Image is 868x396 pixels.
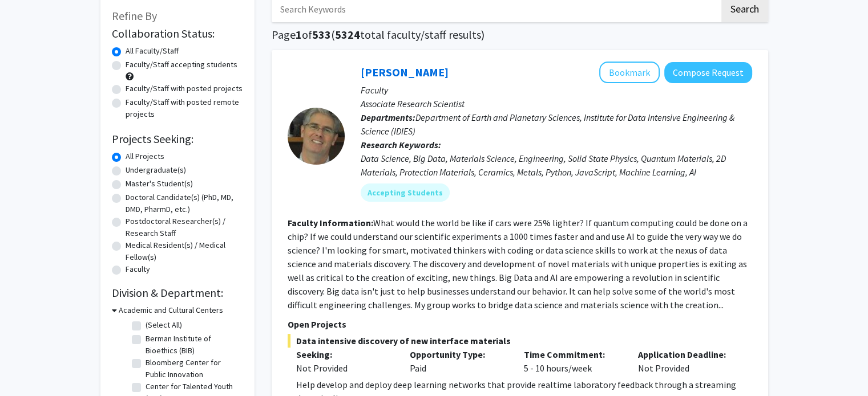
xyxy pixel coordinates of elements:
h2: Collaboration Status: [112,27,243,40]
fg-read-more: What would the world be like if cars were 25% lighter? If quantum computing could be done on a ch... [288,217,748,311]
span: 533 [312,27,331,42]
h1: Page of ( total faculty/staff results) [272,28,768,42]
p: Seeking: [296,348,393,361]
span: Department of Earth and Planetary Sciences, Institute for Data Intensive Engineering & Science (I... [361,112,734,137]
h2: Projects Seeking: [112,132,243,146]
label: Master's Student(s) [126,178,193,190]
div: 5 - 10 hours/week [515,348,629,375]
p: Opportunity Type: [410,348,507,361]
span: Refine By [112,9,157,23]
p: Application Deadline: [638,348,735,361]
label: Berman Institute of Bioethics (BIB) [146,333,240,357]
div: Data Science, Big Data, Materials Science, Engineering, Solid State Physics, Quantum Materials, 2... [361,152,752,179]
button: Add David Elbert to Bookmarks [599,62,660,83]
iframe: Chat [9,345,49,387]
p: Faculty [361,83,752,97]
label: Bloomberg Center for Public Innovation [146,357,240,381]
label: Faculty/Staff with posted remote projects [126,96,243,120]
label: Postdoctoral Researcher(s) / Research Staff [126,215,243,239]
span: 5324 [335,27,360,42]
label: Medical Resident(s) / Medical Fellow(s) [126,239,243,263]
h3: Academic and Cultural Centers [119,304,223,316]
a: [PERSON_NAME] [361,65,449,79]
div: Not Provided [629,348,744,375]
label: Doctoral Candidate(s) (PhD, MD, DMD, PharmD, etc.) [126,191,243,215]
label: (Select All) [146,319,182,331]
div: Not Provided [296,361,393,375]
h2: Division & Department: [112,286,243,300]
b: Departments: [361,112,415,123]
label: All Faculty/Staff [126,45,179,57]
b: Faculty Information: [288,217,373,228]
span: 1 [296,27,302,42]
button: Compose Request to David Elbert [664,62,752,83]
mat-chip: Accepting Students [361,183,450,202]
b: Research Keywords: [361,139,441,150]
p: Time Commitment: [524,348,621,361]
p: Open Projects [288,317,752,331]
p: Associate Research Scientist [361,97,752,111]
label: Faculty/Staff accepting students [126,59,237,71]
label: Faculty [126,263,150,275]
label: All Projects [126,150,164,162]
label: Undergraduate(s) [126,164,186,176]
span: Data intensive discovery of new interface materials [288,334,752,348]
label: Faculty/Staff with posted projects [126,83,243,95]
div: Paid [401,348,515,375]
